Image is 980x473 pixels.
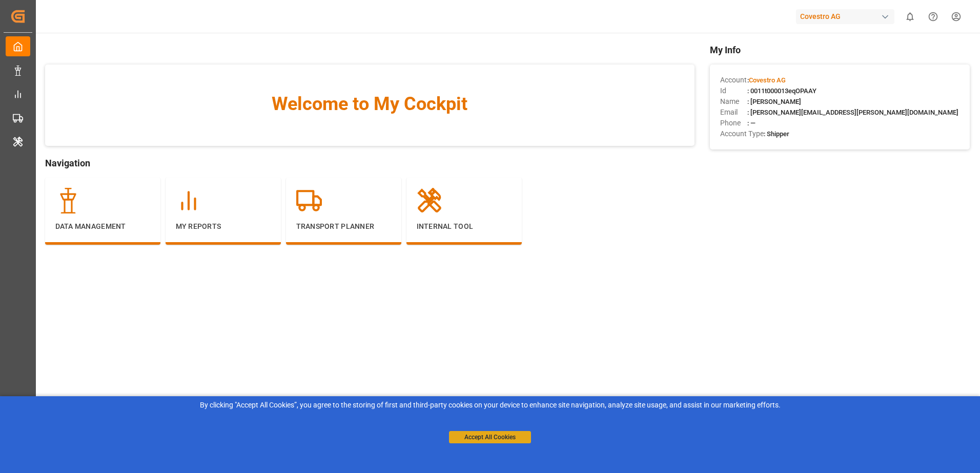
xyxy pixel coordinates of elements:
[55,221,150,232] p: Data Management
[296,221,391,232] p: Transport Planner
[449,431,531,443] button: Accept All Cookies
[176,221,271,232] p: My Reports
[710,43,970,57] span: My Info
[796,7,899,26] button: Covestro AG
[747,98,801,105] span: : [PERSON_NAME]
[66,90,674,118] span: Welcome to My Cockpit
[764,130,789,138] span: : Shipper
[417,221,512,232] p: Internal Tool
[720,96,747,107] span: Name
[45,156,695,170] span: Navigation
[747,87,816,95] span: : 0011t000013eqOPAAY
[720,75,747,85] span: Account
[922,5,945,28] button: Help Center
[720,128,764,139] span: Account Type
[796,9,894,24] div: Covestro AG
[747,119,756,127] span: : —
[720,107,747,118] span: Email
[747,76,786,84] span: :
[749,76,786,84] span: Covestro AG
[899,5,922,28] button: show 0 new notifications
[720,118,747,128] span: Phone
[747,109,958,116] span: : [PERSON_NAME][EMAIL_ADDRESS][PERSON_NAME][DOMAIN_NAME]
[720,85,747,96] span: Id
[7,400,973,411] div: By clicking "Accept All Cookies”, you agree to the storing of first and third-party cookies on yo...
